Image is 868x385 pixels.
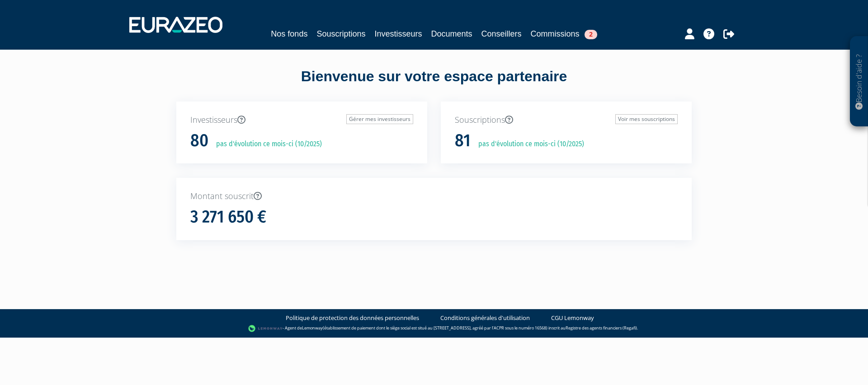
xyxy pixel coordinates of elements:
[531,28,597,40] a: Commissions2
[316,28,365,40] a: Souscriptions
[615,114,678,124] a: Voir mes souscriptions
[302,325,323,331] a: Lemonway
[455,114,678,126] p: Souscriptions
[271,28,307,40] a: Nos fonds
[431,28,472,40] a: Documents
[455,131,471,150] h1: 81
[190,131,208,150] h1: 80
[129,17,222,33] img: 1732889491-logotype_eurazeo_blanc_rvb.png
[481,28,522,40] a: Conseillers
[190,114,413,126] p: Investisseurs
[440,314,530,322] a: Conditions générales d'utilisation
[210,139,322,149] p: pas d'évolution ce mois-ci (10/2025)
[346,114,413,124] a: Gérer mes investisseurs
[190,208,266,227] h1: 3 271 650 €
[170,66,698,102] div: Bienvenue sur votre espace partenaire
[566,325,637,331] a: Registre des agents financiers (Regafi)
[9,324,859,333] div: - Agent de (établissement de paiement dont le siège social est situé au [STREET_ADDRESS], agréé p...
[854,41,864,122] p: Besoin d'aide ?
[248,324,283,333] img: logo-lemonway.png
[585,30,597,39] span: 2
[374,28,422,40] a: Investisseurs
[190,190,678,202] p: Montant souscrit
[286,314,419,322] a: Politique de protection des données personnelles
[472,139,584,149] p: pas d'évolution ce mois-ci (10/2025)
[551,314,594,322] a: CGU Lemonway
